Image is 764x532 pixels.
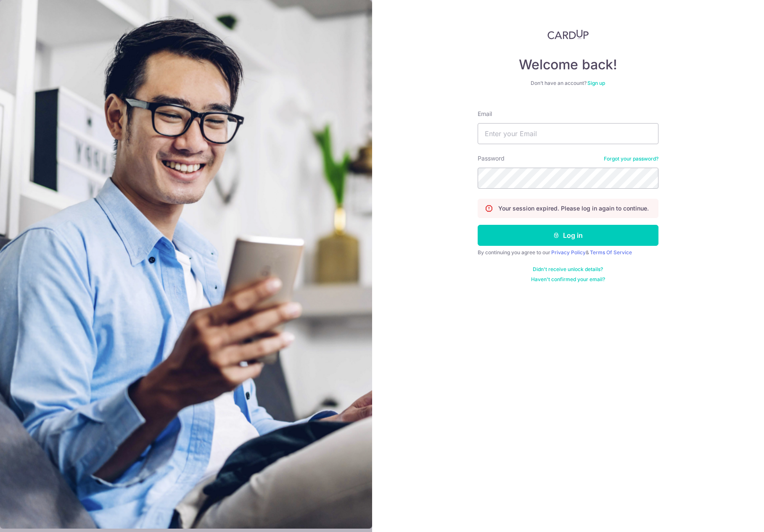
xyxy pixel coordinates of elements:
p: Your session expired. Please log in again to continue. [498,204,649,213]
div: By continuing you agree to our & [478,249,658,256]
h4: Welcome back! [478,56,658,73]
input: Enter your Email [478,123,658,144]
a: Privacy Policy [551,249,586,255]
a: Terms Of Service [590,249,632,255]
a: Forgot your password? [604,155,658,162]
button: Log in [478,225,658,246]
a: Sign up [587,80,605,86]
div: Don’t have an account? [478,80,658,87]
label: Password [478,154,505,163]
label: Email [478,110,492,118]
a: Haven't confirmed your email? [531,276,605,283]
a: Didn't receive unlock details? [533,266,603,273]
img: CardUp Logo [547,29,589,40]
